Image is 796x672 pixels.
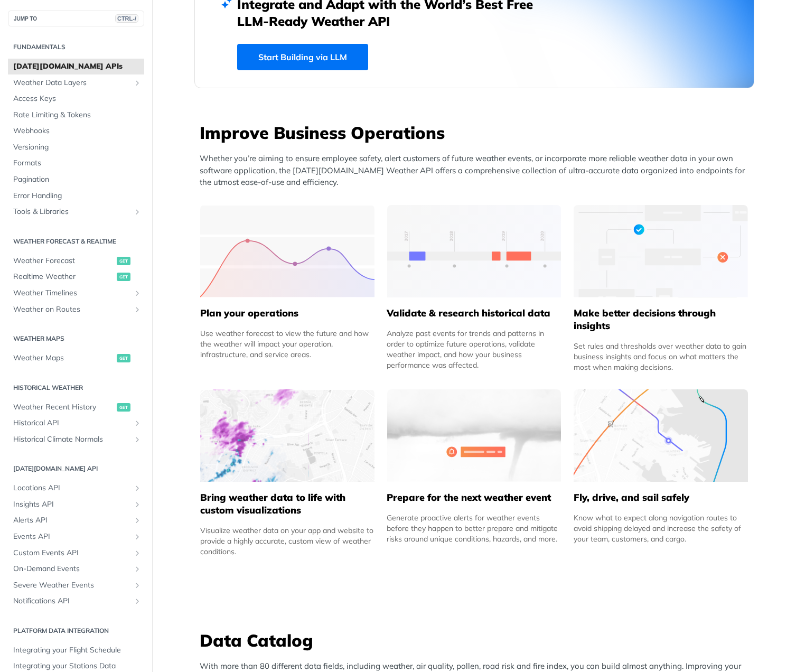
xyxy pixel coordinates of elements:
button: Show subpages for Events API [133,533,142,541]
img: 994b3d6-mask-group-32x.svg [574,389,748,482]
h3: Improve Business Operations [200,121,754,144]
span: Realtime Weather [13,272,114,282]
button: Show subpages for Notifications API [133,597,142,605]
span: Weather Data Layers [13,78,130,88]
span: Tools & Libraries [13,207,130,217]
a: Historical Climate NormalsShow subpages for Historical Climate Normals [8,432,144,447]
span: Weather Maps [13,353,114,363]
button: Show subpages for Weather Data Layers [133,79,142,87]
span: Error Handling [13,191,142,201]
h5: Prepare for the next weather event [387,491,561,504]
span: get [117,273,130,281]
a: Weather Forecastget [8,253,144,269]
a: Historical APIShow subpages for Historical API [8,415,144,431]
p: Whether you’re aiming to ensure employee safety, alert customers of future weather events, or inc... [200,153,754,189]
span: Integrating your Stations Data [13,661,142,671]
a: [DATE][DOMAIN_NAME] APIs [8,59,144,74]
button: Show subpages for Weather Timelines [133,289,142,297]
a: Weather on RoutesShow subpages for Weather on Routes [8,302,144,318]
span: Historical API [13,418,130,428]
a: Rate Limiting & Tokens [8,107,144,123]
a: Severe Weather EventsShow subpages for Severe Weather Events [8,577,144,593]
a: Webhooks [8,123,144,139]
div: Analyze past events for trends and patterns in order to optimize future operations, validate weat... [387,328,561,370]
button: Show subpages for Historical Climate Normals [133,435,142,444]
h2: Weather Forecast & realtime [8,237,144,246]
a: Access Keys [8,91,144,107]
div: Set rules and thresholds over weather data to gain business insights and focus on what matters th... [574,341,748,372]
span: get [117,403,130,412]
button: Show subpages for On-Demand Events [133,565,142,573]
h3: Data Catalog [200,629,754,652]
img: 13d7ca0-group-496-2.svg [387,205,561,297]
span: Webhooks [13,126,142,136]
span: [DATE][DOMAIN_NAME] APIs [13,61,142,72]
span: get [117,257,130,265]
h2: Weather Maps [8,334,144,343]
span: Weather Forecast [13,256,114,266]
span: Historical Climate Normals [13,434,130,445]
span: Pagination [13,174,142,185]
h5: Validate & research historical data [387,307,561,320]
h5: Bring weather data to life with custom visualizations [200,491,374,517]
img: 39565e8-group-4962x.svg [200,205,374,297]
span: Weather Recent History [13,402,114,413]
button: JUMP TOCTRL-/ [8,11,144,26]
button: Show subpages for Custom Events API [133,549,142,557]
a: Versioning [8,139,144,155]
img: 4463876-group-4982x.svg [200,389,374,482]
span: Weather Timelines [13,288,130,298]
h2: Fundamentals [8,42,144,52]
span: Formats [13,158,142,169]
h5: Fly, drive, and sail safely [574,491,748,504]
a: Events APIShow subpages for Events API [8,529,144,545]
button: Show subpages for Tools & Libraries [133,208,142,216]
span: Rate Limiting & Tokens [13,110,142,120]
a: Insights APIShow subpages for Insights API [8,497,144,512]
span: On-Demand Events [13,564,130,574]
a: On-Demand EventsShow subpages for On-Demand Events [8,561,144,577]
button: Show subpages for Insights API [133,500,142,509]
h2: Platform DATA integration [8,626,144,636]
a: Alerts APIShow subpages for Alerts API [8,512,144,528]
button: Show subpages for Weather on Routes [133,305,142,314]
a: Weather Data LayersShow subpages for Weather Data Layers [8,75,144,91]
h5: Make better decisions through insights [574,307,748,332]
span: Access Keys [13,94,142,104]
span: Locations API [13,483,130,493]
button: Show subpages for Severe Weather Events [133,581,142,590]
span: Insights API [13,499,130,510]
div: Generate proactive alerts for weather events before they happen to better prepare and mitigate ri... [387,512,561,544]
span: Severe Weather Events [13,580,130,591]
span: Integrating your Flight Schedule [13,645,142,656]
a: Error Handling [8,188,144,204]
a: Custom Events APIShow subpages for Custom Events API [8,545,144,561]
div: Know what to expect along navigation routes to avoid shipping delayed and increase the safety of ... [574,512,748,544]
img: a22d113-group-496-32x.svg [574,205,748,297]
a: Formats [8,155,144,171]
span: Versioning [13,142,142,153]
button: Show subpages for Alerts API [133,516,142,525]
h2: [DATE][DOMAIN_NAME] API [8,464,144,473]
span: Weather on Routes [13,304,130,315]
span: Notifications API [13,596,130,606]
a: Tools & LibrariesShow subpages for Tools & Libraries [8,204,144,220]
img: 2c0a313-group-496-12x.svg [387,389,561,482]
span: Alerts API [13,515,130,526]
span: CTRL-/ [115,14,138,23]
a: Weather TimelinesShow subpages for Weather Timelines [8,285,144,301]
a: Locations APIShow subpages for Locations API [8,480,144,496]
button: Show subpages for Locations API [133,484,142,492]
a: Weather Mapsget [8,350,144,366]
a: Realtime Weatherget [8,269,144,285]
span: Events API [13,531,130,542]
h2: Historical Weather [8,383,144,393]
h5: Plan your operations [200,307,374,320]
a: Pagination [8,172,144,188]
span: Custom Events API [13,548,130,558]
div: Use weather forecast to view the future and how the weather will impact your operation, infrastru... [200,328,374,360]
button: Show subpages for Historical API [133,419,142,427]
a: Notifications APIShow subpages for Notifications API [8,593,144,609]
a: Start Building via LLM [237,44,368,70]
span: get [117,354,130,362]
